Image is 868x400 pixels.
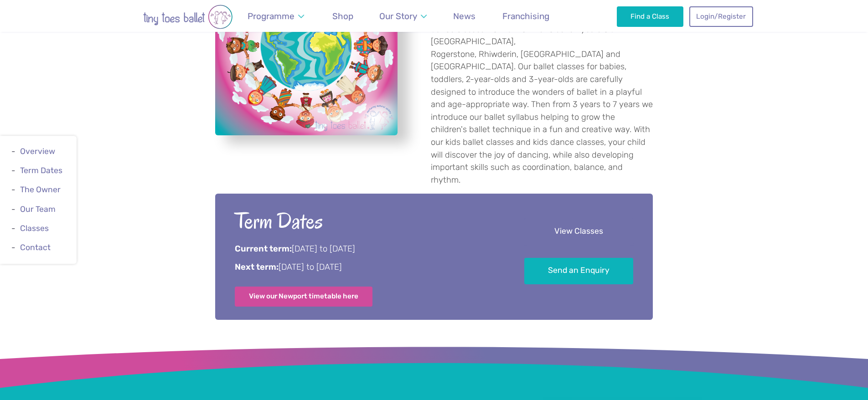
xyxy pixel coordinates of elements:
a: Our Story [375,5,431,27]
a: Find a Class [617,6,684,26]
a: View our Newport timetable here [235,287,372,307]
img: tiny toes ballet [115,5,261,29]
strong: Current term: [235,244,292,254]
p: Offering award-winning pre-school children's ballet and dance classes from 6 months to seven year... [431,10,653,187]
a: Overview [20,147,55,156]
a: Programme [243,5,308,27]
a: News [449,5,480,27]
a: Franchising [498,5,553,27]
a: Our Team [20,205,56,214]
a: View Classes [524,219,633,246]
a: Login/Register [689,6,753,26]
a: Contact [20,243,51,252]
a: Shop [328,5,357,27]
span: Shop [332,11,353,21]
a: Classes [20,224,49,233]
a: The Owner [20,185,61,195]
span: Programme [248,11,294,21]
span: Franchising [502,11,549,21]
p: [DATE] to [DATE] [235,262,499,273]
strong: Next term: [235,262,279,272]
h2: Term Dates [235,207,499,236]
a: Term Dates [20,166,62,175]
a: Send an Enquiry [524,258,633,285]
p: [DATE] to [DATE] [235,243,499,255]
span: News [453,11,475,21]
span: Our Story [379,11,417,21]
